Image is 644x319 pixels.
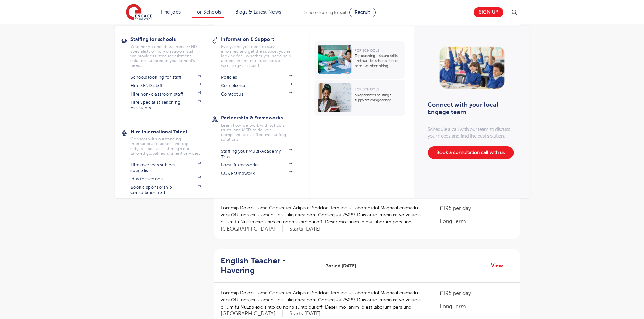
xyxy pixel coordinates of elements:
a: Book a consultation call with us [428,146,514,159]
a: Compliance [221,83,292,88]
h3: Hire International Talent [130,127,212,136]
h3: Connect with your local Engage team [428,101,512,116]
a: CCS Framework [221,171,292,176]
a: Local frameworks [221,162,292,168]
span: Schools looking for staff [304,10,348,15]
p: £195 per day [440,289,513,297]
p: Top teaching assistant skills and qualities schools should prioritise when hiring [355,53,402,69]
a: Find jobs [161,9,181,15]
a: Hire Specialist Teaching Assistants [130,100,201,111]
p: Starts [DATE] [289,225,321,233]
p: Long Term [440,302,513,311]
h3: Partnership & Frameworks [221,113,302,123]
a: Information & SupportEverything you need to stay informed and get the support you’re looking for ... [221,34,302,68]
span: [GEOGRAPHIC_DATA] [221,225,283,233]
a: For SchoolsTop teaching assistant skills and qualities schools should prioritise when hiring [314,41,407,79]
a: Sign up [474,7,503,17]
a: Hire overseas subject specialists [130,162,201,174]
p: Loremip Dolorsit ame Consectet Adipis el Seddoe Tem inc ut laboreetdol Magnaal enimadm veni QUI n... [221,289,427,311]
p: Everything you need to stay informed and get the support you’re looking for - whether you need he... [221,44,292,68]
span: For Schools [355,49,379,52]
span: [GEOGRAPHIC_DATA] [221,310,283,317]
a: Recruit [349,8,376,17]
img: Engage Education [126,4,152,21]
p: Starts [DATE] [289,310,321,317]
a: Schools looking for staff [130,75,201,80]
a: Contact us [221,91,292,97]
a: Book a sponsorship consultation call [130,185,201,196]
a: Hire SEND staff [130,83,201,88]
p: Schedule a call with our team to discuss your needs and find the best solution. [428,126,516,139]
a: For Schools [194,9,221,15]
p: Connect with outstanding international teachers and top subject specialists through our tailored ... [130,137,201,156]
a: For Schools5 key benefits of using a supply teaching agency [314,80,407,116]
p: 5 key benefits of using a supply teaching agency [355,92,402,103]
a: View [491,261,508,270]
a: iday for schools [130,176,201,182]
p: Loremip Dolorsit ame Consectet Adipis el Seddoe Tem inc ut laboreetdol Magnaal enimadm veni QUI n... [221,204,427,225]
p: Whether you need teachers, SEND specialists or non-classroom staff, we provide trusted recruitmen... [130,44,201,68]
span: For Schools [355,87,379,91]
span: Posted [DATE] [325,262,356,269]
p: Long Term [440,217,513,225]
span: Recruit [355,10,370,15]
a: Hire non-classroom staff [130,91,201,97]
h2: English Teacher - Havering [221,256,315,275]
a: Hire International TalentConnect with outstanding international teachers and top subject speciali... [130,127,212,156]
a: Staffing for schoolsWhether you need teachers, SEND specialists or non-classroom staff, we provid... [130,34,212,68]
h3: Staffing for schools [130,34,212,44]
a: Staffing your Multi-Academy Trust [221,149,292,160]
h3: Information & Support [221,34,302,44]
p: £195 per day [440,204,513,212]
a: Blogs & Latest News [235,9,281,15]
a: English Teacher - Havering [221,256,320,275]
a: Policies [221,75,292,80]
p: Learn how we work with schools, trusts, and MATs to deliver compliant, cost-effective staffing so... [221,123,292,142]
a: Partnership & FrameworksLearn how we work with schools, trusts, and MATs to deliver compliant, co... [221,113,302,142]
